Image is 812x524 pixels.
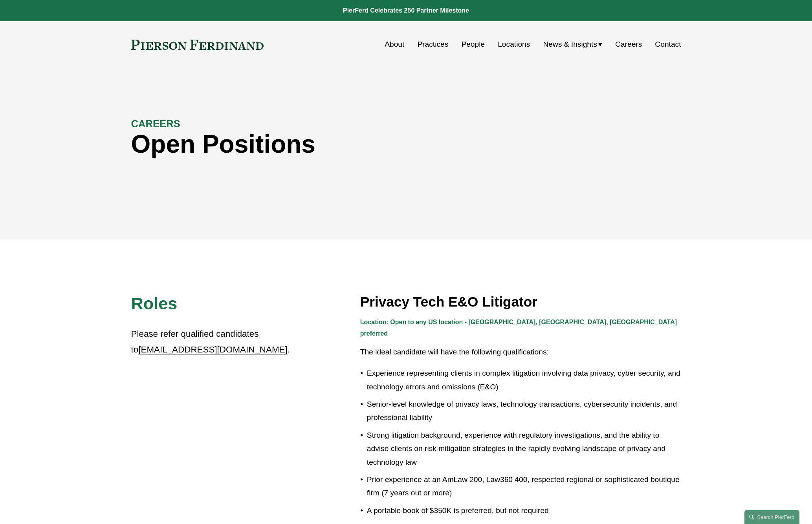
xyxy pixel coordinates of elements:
span: News & Insights [543,38,597,51]
p: Please refer qualified candidates to . [131,326,291,358]
a: Contact [655,37,681,52]
strong: CAREERS [131,118,180,129]
a: Practices [417,37,448,52]
p: Experience representing clients in complex litigation involving data privacy, cyber security, and... [367,367,681,394]
p: Senior-level knowledge of privacy laws, technology transactions, cybersecurity incidents, and pro... [367,398,681,425]
p: Strong litigation background, experience with regulatory investigations, and the ability to advis... [367,429,681,469]
a: folder dropdown [543,37,602,52]
h1: Open Positions [131,130,544,159]
span: Roles [131,294,178,313]
a: People [461,37,485,52]
p: The ideal candidate will have the following qualifications: [360,345,681,359]
p: A portable book of $350K is preferred, but not required [367,504,681,518]
a: Locations [498,37,530,52]
a: Search this site [744,510,799,524]
a: Careers [615,37,642,52]
a: [EMAIL_ADDRESS][DOMAIN_NAME] [138,345,287,354]
h3: Privacy Tech E&O Litigator [360,293,681,310]
strong: Location: Open to any US location - [GEOGRAPHIC_DATA], [GEOGRAPHIC_DATA], [GEOGRAPHIC_DATA] prefe... [360,319,679,337]
a: About [385,37,404,52]
p: Prior experience at an AmLaw 200, Law360 400, respected regional or sophisticated boutique firm (... [367,473,681,500]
